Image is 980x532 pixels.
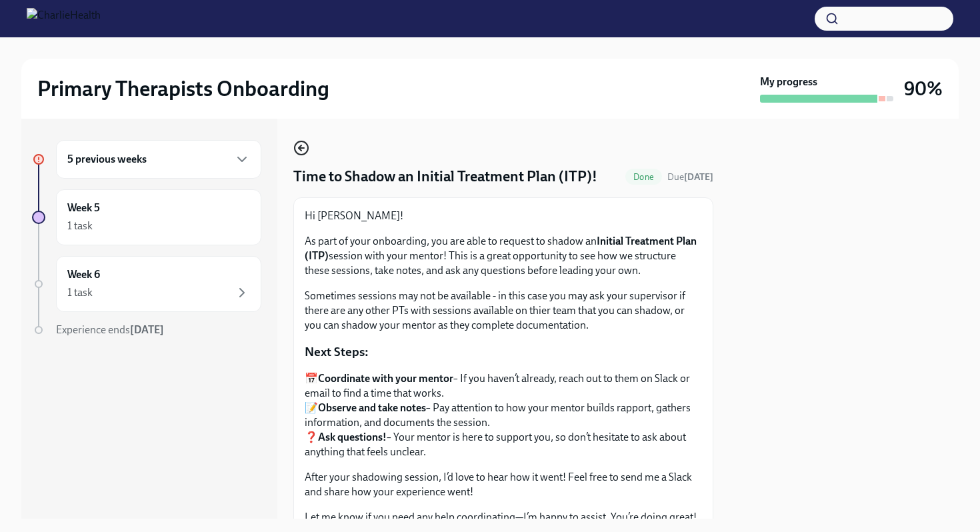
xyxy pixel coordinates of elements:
[293,167,597,187] h4: Time to Shadow an Initial Treatment Plan (ITP)!
[305,371,702,459] p: 📅 – If you haven’t already, reach out to them on Slack or email to find a time that works. 📝 – Pa...
[667,171,713,183] span: Due
[904,77,943,101] h3: 90%
[67,267,100,282] h6: Week 6
[305,289,702,333] p: Sometimes sessions may not be available - in this case you may ask your supervisor if there are a...
[67,201,100,215] h6: Week 5
[56,323,164,336] span: Experience ends
[305,343,702,361] p: Next Steps:
[667,171,713,183] span: August 2nd, 2025 09:00
[67,219,93,233] div: 1 task
[130,323,164,336] strong: [DATE]
[318,372,453,385] strong: Coordinate with your mentor
[318,401,426,414] strong: Observe and take notes
[760,75,817,89] strong: My progress
[37,75,329,102] h2: Primary Therapists Onboarding
[684,171,713,183] strong: [DATE]
[67,285,93,300] div: 1 task
[32,189,261,245] a: Week 51 task
[625,172,662,182] span: Done
[67,152,147,167] h6: 5 previous weeks
[305,234,702,278] p: As part of your onboarding, you are able to request to shadow an session with your mentor! This i...
[318,431,387,443] strong: Ask questions!
[56,140,261,179] div: 5 previous weeks
[32,256,261,312] a: Week 61 task
[305,470,702,499] p: After your shadowing session, I’d love to hear how it went! Feel free to send me a Slack and shar...
[27,8,101,29] img: CharlieHealth
[305,209,702,223] p: Hi [PERSON_NAME]!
